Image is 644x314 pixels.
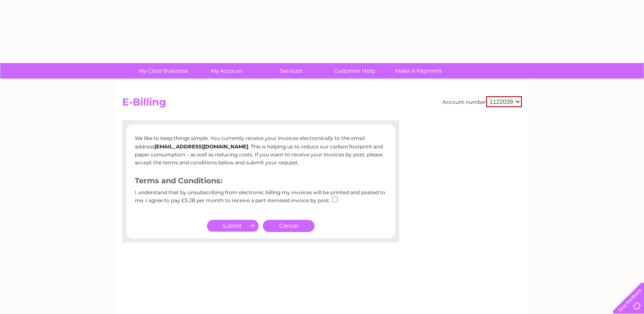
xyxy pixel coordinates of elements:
a: Cancel [263,220,314,232]
input: Submit [207,220,259,232]
a: Make A Payment [384,63,453,79]
a: Customer Help [320,63,389,79]
div: Account number [442,96,522,107]
b: [EMAIL_ADDRESS][DOMAIN_NAME] [154,143,248,150]
div: I understand that by unsubscribing from electronic billing my invoices will be printed and posted... [135,190,387,209]
a: My Account [192,63,262,79]
h2: E-Billing [122,96,522,112]
p: We like to keep things simple. You currently receive your invoices electronically to the email ad... [135,134,387,166]
h3: Terms and Conditions: [135,175,387,190]
a: Services [256,63,325,79]
a: My Clear Business [128,63,198,79]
